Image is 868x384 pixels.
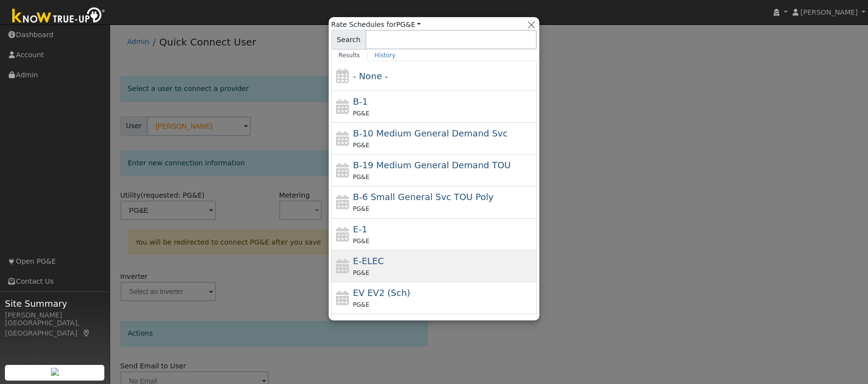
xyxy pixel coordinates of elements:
span: PG&E [353,174,369,181]
img: Know True-Up [7,5,110,27]
span: E-ELEC [353,256,384,266]
span: B-19 Medium General Demand TOU (Secondary) Mandatory [353,160,511,170]
span: PG&E [353,205,369,212]
a: PG&E [396,21,421,28]
a: Map [82,329,91,337]
span: B-1 [353,96,368,107]
span: PG&E [353,142,369,149]
span: Rate Schedules for [331,20,421,30]
div: [PERSON_NAME] [5,310,105,320]
span: PG&E [353,301,369,308]
div: [GEOGRAPHIC_DATA], [GEOGRAPHIC_DATA] [5,318,105,339]
span: PG&E [353,270,369,276]
span: [PERSON_NAME] [800,8,858,16]
span: B-10 Medium General Demand Service (Primary Voltage) [353,128,508,138]
img: retrieve [51,368,59,376]
a: Results [331,49,367,61]
span: PG&E [353,110,369,117]
span: Site Summary [5,297,105,310]
span: PG&E [353,238,369,245]
a: History [367,49,403,61]
span: B-6 Small General Service TOU Poly Phase [353,192,494,202]
span: Electric Vehicle EV2 (Sch) [353,288,410,298]
span: - None - [353,71,388,81]
span: Search [331,30,366,49]
span: E-1 [353,224,367,234]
